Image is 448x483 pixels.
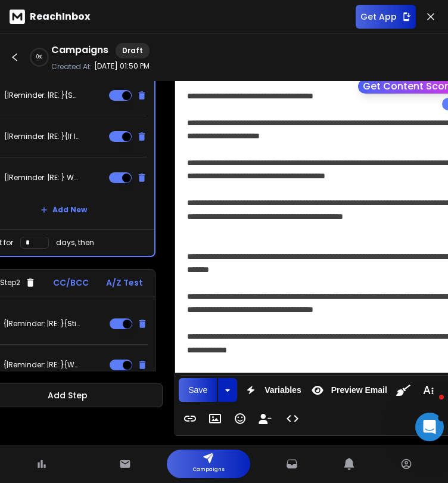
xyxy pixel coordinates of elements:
p: ReachInbox [30,10,90,24]
button: More Text [417,378,440,402]
p: Created At: [51,62,92,72]
button: Save [179,378,217,402]
iframe: Intercom live chat [415,413,444,441]
p: A/Z Test [106,277,143,289]
p: Campaigns [193,464,225,476]
p: CC/BCC [53,277,89,289]
button: Add New [31,198,97,222]
span: Preview Email [329,385,390,395]
p: {|Reminder: |RE: }{What if you just replied?|This takes 5 seconds|Let’s make this easy} [4,360,80,370]
h1: Campaigns [51,43,108,58]
div: Draft [116,43,150,58]
p: {|Reminder: |RE: }{Still curious?|Haven’t replied yet…|This part is wild|Forgot to reply?} [4,319,80,329]
p: 0 % [36,54,42,61]
button: Variables [239,378,304,402]
button: Preview Email [306,378,390,402]
button: Get App [356,5,416,29]
p: [DATE] 01:50 PM [94,61,150,71]
p: {|Reminder: |RE: } What will you do? [4,173,80,182]
p: days, then [56,238,94,247]
button: Code View [281,407,304,431]
p: {|Reminder: |RE: }{If I offered {U|you} ${6|4|5}{0|1|2|3|4|5|6|7|8|9}{0|1|2|3|4|5|6|7|8|9}/day no... [4,132,80,141]
span: Variables [262,385,304,395]
p: {|Reminder: |RE: }{Saw your profile {{firstName}}|{ {{firstName}} y|Y}ou popped up...|Quick quest... [4,91,80,100]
